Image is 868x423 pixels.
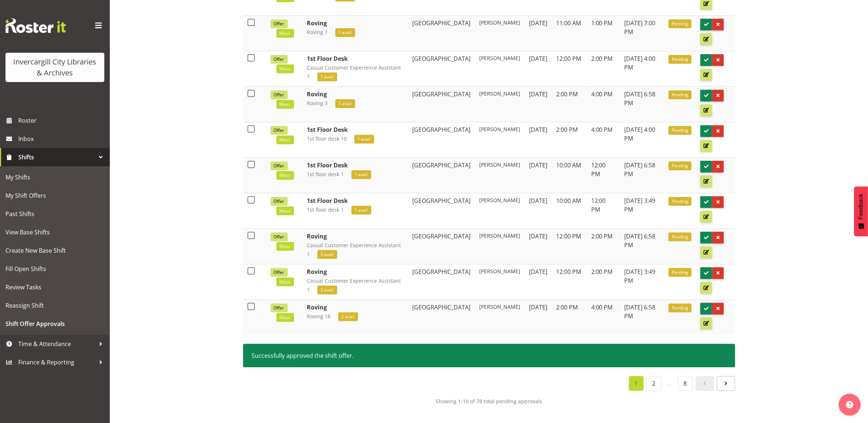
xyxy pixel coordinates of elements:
[271,162,288,170] span: Offer
[408,229,475,264] td: [GEOGRAPHIC_DATA]
[307,135,347,142] small: 1st floor desk 10
[620,264,664,300] td: [DATE] 3:49 PM
[5,190,104,201] span: My Shift Offers
[317,286,337,294] span: 3 positions available
[335,28,355,37] span: 1 positions available
[351,170,371,179] span: 1 positions available
[408,264,475,300] td: [GEOGRAPHIC_DATA]
[271,126,288,135] span: Offer
[552,86,587,122] td: 2:00 PM
[307,126,348,134] strong: 1st Floor Desk
[712,161,724,172] button: Quick Reject
[408,86,475,122] td: [GEOGRAPHIC_DATA]
[620,86,664,122] td: [DATE] 6:58 PM
[525,51,552,86] td: [DATE]
[307,206,344,213] small: 1st floor desk 1
[2,205,108,223] a: Past Shifts
[552,193,587,229] td: 10:00 AM
[18,115,106,126] span: Roster
[678,376,693,391] a: 8
[5,318,104,329] span: Shift Offer Approvals
[700,140,712,152] button: View Details & Add Notes
[479,232,520,240] p: [PERSON_NAME]
[2,278,108,296] a: Review Tasks
[587,86,620,122] td: 4:00 PM
[276,171,294,180] span: Mass
[668,126,692,135] span: Pending
[712,232,724,244] button: Quick Reject
[668,162,692,170] span: Pending
[271,304,288,312] span: Offer
[2,260,108,278] a: Fill Open Shifts
[700,19,712,30] button: Quick Approve
[552,264,587,300] td: 12:00 PM
[276,313,294,322] span: Mass
[18,338,95,349] span: Time & Attendance
[700,232,712,244] button: Quick Approve
[479,267,520,275] p: [PERSON_NAME]
[5,263,104,274] span: Fill Open Shifts
[525,157,552,193] td: [DATE]
[647,376,661,391] a: 2
[552,122,587,157] td: 2:00 PM
[587,51,620,86] td: 2:00 PM
[525,15,552,51] td: [DATE]
[276,100,294,109] span: Mass
[271,55,288,64] span: Offer
[668,197,692,206] span: Pending
[712,267,724,279] button: Quick Reject
[525,122,552,157] td: [DATE]
[436,398,542,405] small: Showing 1-10 of 78 total pending approvals
[307,303,327,311] strong: Roving
[2,223,108,241] a: View Base Shifts
[2,296,108,315] a: Reassign Shift
[2,186,108,205] a: My Shift Offers
[317,250,337,259] span: 3 positions available
[276,29,294,38] span: Mass
[271,268,288,277] span: Offer
[5,282,104,293] span: Review Tasks
[307,277,401,293] small: Casual Customer Experience Assistant 1
[307,19,327,27] strong: Roving
[479,125,520,133] p: [PERSON_NAME]
[552,51,587,86] td: 12:00 PM
[700,267,712,279] button: Quick Approve
[587,300,620,335] td: 4:00 PM
[479,90,520,97] p: [PERSON_NAME]
[620,51,664,86] td: [DATE] 4:00 PM
[408,300,475,335] td: [GEOGRAPHIC_DATA]
[552,300,587,335] td: 2:00 PM
[668,55,692,64] span: Pending
[668,233,692,241] span: Pending
[712,125,724,137] button: Quick Reject
[354,135,374,144] span: 1 positions available
[700,318,712,329] button: View Details & Add Notes
[5,18,66,33] img: Rosterit website logo
[700,33,712,45] button: View Details & Add Notes
[587,122,620,157] td: 4:00 PM
[552,229,587,264] td: 12:00 PM
[700,90,712,101] button: Quick Approve
[525,86,552,122] td: [DATE]
[700,246,712,258] button: View Details & Add Notes
[307,64,401,80] small: Casual Customer Experience Assistant 1
[307,197,348,205] strong: 1st Floor Desk
[276,242,294,251] span: Mass
[620,229,664,264] td: [DATE] 6:58 PM
[18,133,106,144] span: Inbox
[700,211,712,223] button: View Details & Add Notes
[408,51,475,86] td: [GEOGRAPHIC_DATA]
[317,73,337,81] span: 1 positions available
[525,193,552,229] td: [DATE]
[5,227,104,238] span: View Base Shifts
[668,268,692,277] span: Pending
[276,207,294,215] span: Mass
[700,196,712,208] button: Quick Approve
[408,15,475,51] td: [GEOGRAPHIC_DATA]
[276,278,294,286] span: Mass
[712,196,724,208] button: Quick Reject
[307,232,327,240] strong: Roving
[700,125,712,137] button: Quick Approve
[620,193,664,229] td: [DATE] 3:49 PM
[5,245,104,256] span: Create New Base Shift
